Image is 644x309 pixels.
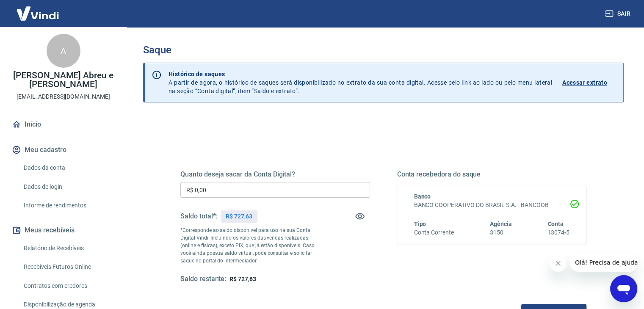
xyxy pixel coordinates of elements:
p: [PERSON_NAME] Abreu e [PERSON_NAME] [7,71,120,89]
h6: 3150 [490,228,512,237]
h5: Saldo total*: [180,212,217,221]
a: Relatório de Recebíveis [20,240,116,257]
p: [EMAIL_ADDRESS][DOMAIN_NAME] [17,92,110,101]
span: R$ 727,63 [229,276,256,282]
button: Meus recebíveis [10,221,116,240]
a: Recebíveis Futuros Online [20,258,116,276]
div: A [47,34,80,68]
img: Vindi [10,0,65,26]
span: Banco [414,193,431,200]
h6: BANCO COOPERATIVO DO BRASIL S.A. - BANCOOB [414,201,570,210]
button: Sair [603,6,634,22]
iframe: Botão para abrir a janela de mensagens [610,275,637,302]
h5: Conta recebedora do saque [397,170,587,179]
h6: Conta Corrente [414,228,454,237]
span: Tipo [414,221,426,227]
a: Dados da conta [20,159,116,177]
iframe: Fechar mensagem [550,255,567,272]
h3: Saque [143,44,624,56]
p: *Corresponde ao saldo disponível para uso na sua Conta Digital Vindi. Incluindo os valores das ve... [180,226,323,265]
a: Início [10,115,116,134]
span: Conta [547,221,564,227]
span: Olá! Precisa de ajuda? [5,6,71,13]
button: Meu cadastro [10,141,116,159]
h5: Saldo restante: [180,275,226,284]
a: Contratos com credores [20,277,116,295]
p: Acessar extrato [562,78,607,87]
p: R$ 727,63 [226,212,252,221]
a: Acessar extrato [562,70,616,95]
p: Histórico de saques [169,70,552,78]
p: A partir de agora, o histórico de saques será disponibilizado no extrato da sua conta digital. Ac... [169,70,552,95]
h6: 13074-5 [547,228,569,237]
h5: Quanto deseja sacar da Conta Digital? [180,170,370,179]
a: Dados de login [20,178,116,196]
span: Agência [490,221,512,227]
a: Informe de rendimentos [20,197,116,214]
iframe: Mensagem da empresa [570,253,637,272]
